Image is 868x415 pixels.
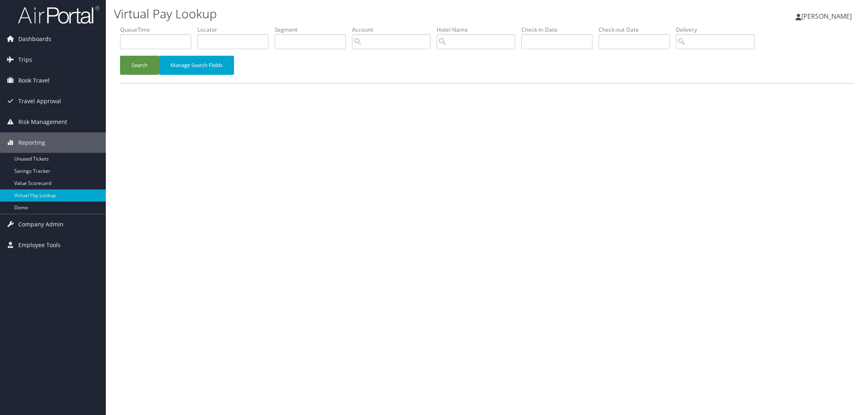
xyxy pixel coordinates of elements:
[18,50,32,70] span: Trips
[801,12,852,21] span: [PERSON_NAME]
[352,26,437,34] label: Account
[120,26,197,34] label: QueueTime
[437,26,521,34] label: Hotel Name
[18,70,50,91] span: Book Travel
[114,5,611,22] h1: Virtual Pay Lookup
[521,26,599,34] label: Check-in Date
[120,56,159,75] button: Search
[18,112,67,132] span: Risk Management
[18,5,99,24] img: airportal-logo.png
[18,214,63,235] span: Company Admin
[18,133,45,153] span: Reporting
[796,4,860,28] a: [PERSON_NAME]
[197,26,275,34] label: Locator
[18,29,51,49] span: Dashboards
[18,235,61,255] span: Employee Tools
[18,91,61,111] span: Travel Approval
[599,26,676,34] label: Check-out Date
[676,26,761,34] label: Delivery
[159,56,234,75] button: Manage Search Fields
[275,26,352,34] label: Segment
